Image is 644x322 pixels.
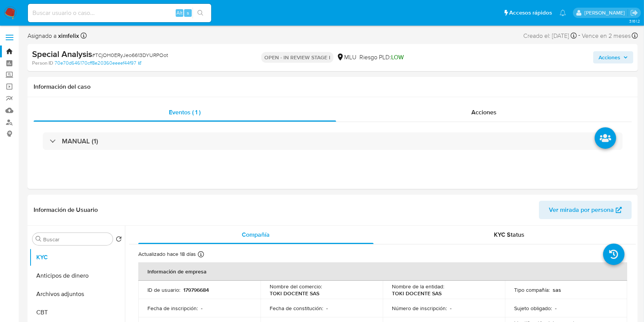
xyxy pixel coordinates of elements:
p: OPEN - IN REVIEW STAGE I [261,52,333,63]
b: ximfelix [57,31,79,40]
b: Special Analysis [32,48,92,60]
button: Archivos adjuntos [29,285,125,303]
button: Volver al orden por defecto [116,236,122,244]
span: - [578,31,580,41]
p: Tipo compañía : [514,286,550,293]
a: Salir [630,9,638,17]
span: KYC Status [494,230,524,239]
span: Accesos rápidos [509,9,552,17]
p: Actualizado hace 18 días [138,250,196,258]
span: Alt [176,9,183,16]
p: Número de inscripción : [392,305,447,312]
div: MLU [337,53,356,62]
p: ximena.felix@mercadolibre.com [584,9,628,16]
span: Eventos ( 1 ) [169,108,201,117]
span: Vence en 2 meses [582,32,631,40]
button: search-icon [193,8,208,18]
span: Riesgo PLD: [359,53,404,62]
div: Creado el: [DATE] [523,31,577,41]
b: Person ID [32,60,53,67]
span: Asignado a [28,32,79,40]
p: sas [553,286,561,293]
span: # TCjOH0ERyJeo6613DYURPOot [92,51,168,59]
button: Acciones [593,51,633,63]
p: Fecha de inscripción : [147,305,198,312]
span: Compañía [242,230,270,239]
button: CBT [29,303,125,322]
p: TOKI DOCENTE SAS [392,290,442,297]
button: KYC [29,248,125,267]
p: - [450,305,451,312]
p: Nombre de la entidad : [392,283,444,290]
span: Acciones [599,51,620,63]
p: Nombre del comercio : [270,283,322,290]
h3: MANUAL (1) [62,137,98,145]
a: 70e70d646170cff8e20360eeeef44f97 [55,60,141,67]
button: Buscar [36,236,42,242]
div: MANUAL (1) [43,132,623,150]
p: - [201,305,202,312]
h1: Información del caso [34,83,632,91]
span: s [187,9,189,16]
h1: Información de Usuario [34,206,98,214]
p: ID de usuario : [147,286,180,293]
button: Anticipos de dinero [29,267,125,285]
input: Buscar usuario o caso... [28,8,211,18]
p: TOKI DOCENTE SAS [270,290,319,297]
th: Información de empresa [138,262,627,281]
a: Notificaciones [560,10,566,16]
p: 179796684 [183,286,209,293]
p: - [555,305,557,312]
p: - [326,305,328,312]
span: LOW [391,53,404,62]
input: Buscar [43,236,110,243]
span: Acciones [471,108,497,117]
button: Ver mirada por persona [539,201,632,219]
span: Ver mirada por persona [549,201,614,219]
p: Fecha de constitución : [270,305,323,312]
p: Sujeto obligado : [514,305,552,312]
